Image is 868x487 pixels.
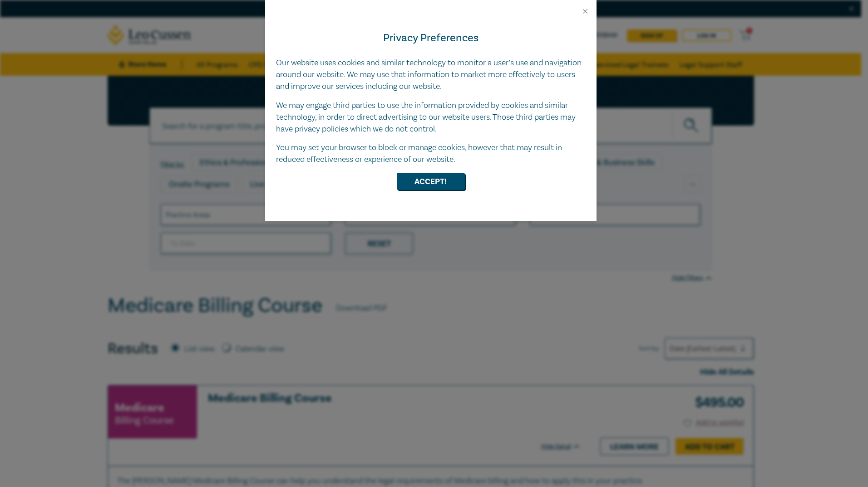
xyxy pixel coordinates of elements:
[276,142,586,166] p: You may set your browser to block or manage cookies, however that may result in reduced effective...
[581,7,589,15] button: Close
[276,100,586,135] p: We may engage third parties to use the information provided by cookies and similar technology, in...
[276,57,586,93] p: Our website uses cookies and similar technology to monitor a user’s use and navigation around our...
[397,173,465,190] button: Accept!
[276,30,586,46] h4: Privacy Preferences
